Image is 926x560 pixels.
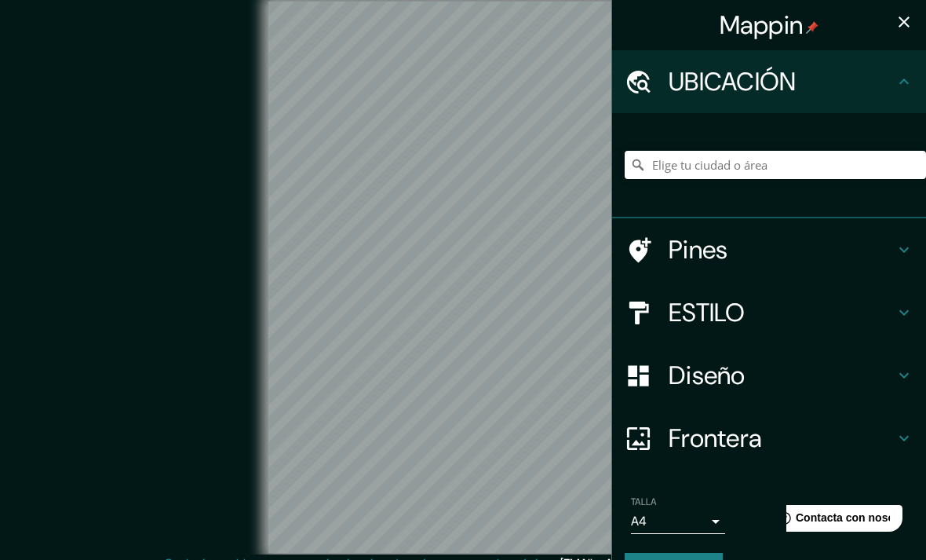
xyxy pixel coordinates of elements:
[612,407,926,470] div: Frontera
[669,234,895,265] h4: Pines
[612,218,926,281] div: Pines
[669,360,895,391] h4: Diseño
[786,499,909,543] iframe: Lanzador de widgets de ayuda
[631,509,725,534] div: A4
[625,151,926,179] input: Elige tu ciudad o área
[669,423,895,454] h4: Frontera
[806,21,818,34] img: pin-icon.png
[612,50,926,113] div: UBICACIÓN
[612,281,926,344] div: ESTILO
[669,66,895,97] h4: UBICACIÓN
[268,2,658,553] canvas: MAPA
[669,297,895,328] h4: ESTILO
[720,9,819,41] h4: Mappin
[612,344,926,407] div: Diseño
[631,496,656,509] label: TALLA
